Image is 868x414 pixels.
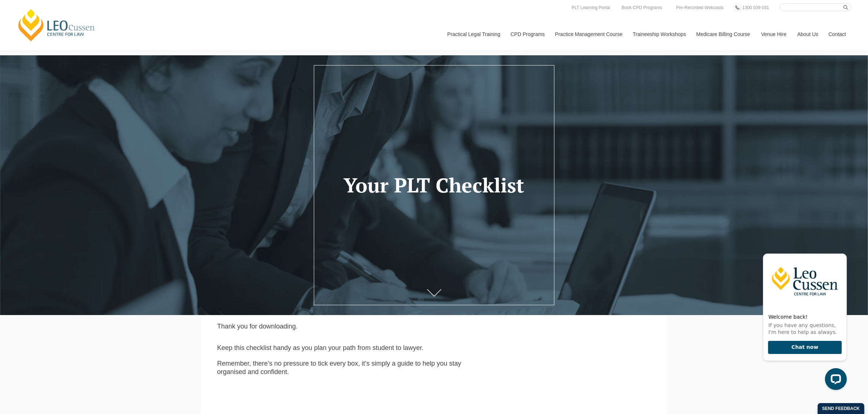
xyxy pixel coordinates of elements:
a: Traineeship Workshops [627,19,691,50]
a: Contact [823,19,852,50]
iframe: LiveChat chat widget [757,240,850,396]
p: Thank you for downloading. [217,322,466,331]
div: Keep this checklist handy as you plan your path from student to lawyer. [217,344,651,352]
a: PLT Learning Portal [570,4,612,12]
a: About Us [792,19,823,50]
div: Remember, there’s no pressure to tick every box, it’s simply a guide to help you stay organised a... [217,359,466,377]
a: Pre-Recorded Webcasts [674,4,726,12]
a: 1300 039 031 [740,4,771,12]
span: 1300 039 031 [742,5,769,10]
a: [PERSON_NAME] Centre for Law [16,8,97,42]
a: Book CPD Programs [620,4,664,12]
h1: Your PLT Checklist [330,174,538,196]
a: CPD Programs [505,19,549,50]
a: Venue Hire [756,19,792,50]
a: Medicare Billing Course [691,19,756,50]
a: Practice Management Course [550,19,627,50]
a: Practical Legal Training [442,19,505,50]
